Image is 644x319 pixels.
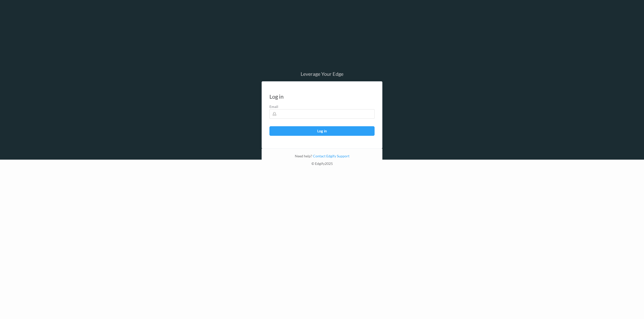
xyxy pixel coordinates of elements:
[269,94,284,99] div: Log in
[269,126,375,136] button: Log in
[262,71,382,76] div: Leverage Your Edge
[262,161,382,169] div: © Edgify 2025
[312,154,349,158] a: Contact Edgify Support
[269,104,375,109] label: Email
[262,154,382,161] div: Need help?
